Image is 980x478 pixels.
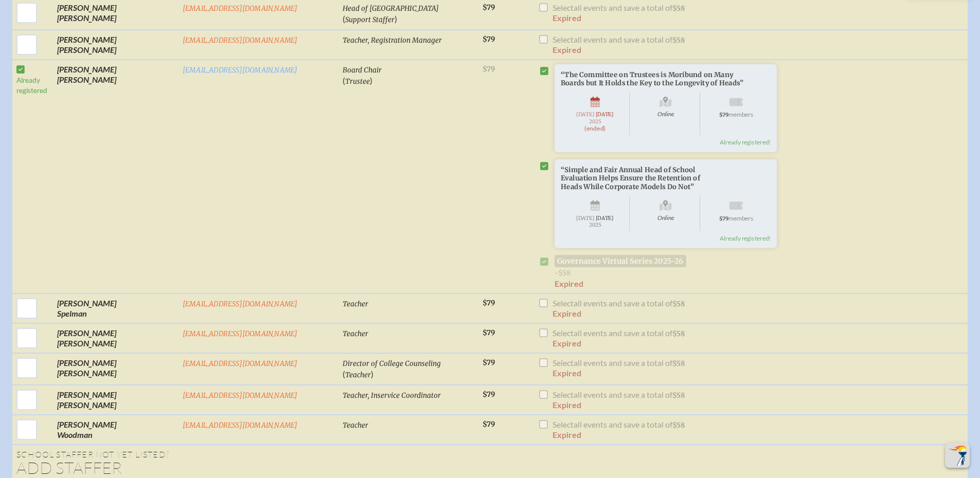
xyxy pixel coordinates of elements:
[584,125,605,132] span: (ended)
[567,222,623,228] span: 2025
[596,112,614,118] span: [DATE]
[945,443,970,468] button: Scroll Top
[483,358,495,367] span: $79
[719,215,728,222] span: $79
[561,70,743,87] span: “The Committee on Trustees is Moribund on Many Boards but It Holds the Key to the Longevity of He...
[183,359,298,368] a: [EMAIL_ADDRESS][DOMAIN_NAME]
[561,166,700,191] span: “Simple and Fair Annual Head of School Evaluation Helps Ensure the Retention of Heads While Corpo...
[483,328,495,337] span: $79
[343,300,368,308] span: Teacher
[345,15,395,24] span: Support Staffer
[371,369,373,379] span: )
[370,76,372,85] span: )
[343,369,345,379] span: (
[596,215,614,222] span: [DATE]
[53,323,179,353] td: [PERSON_NAME] [PERSON_NAME]
[483,3,495,12] span: $79
[567,119,623,124] span: 2025
[343,76,345,85] span: (
[345,77,370,86] span: Trustee
[631,195,700,231] span: Online
[576,215,594,222] span: [DATE]
[343,391,441,400] span: Teacher, Inservice Coordinator
[728,214,753,221] span: members
[719,112,728,119] span: $79
[947,445,968,466] img: To the top
[483,299,495,307] span: $79
[345,371,371,379] span: Teacher
[53,353,179,385] td: [PERSON_NAME] [PERSON_NAME]
[183,391,298,400] a: [EMAIL_ADDRESS][DOMAIN_NAME]
[343,329,368,338] span: Teacher
[53,293,179,323] td: [PERSON_NAME] Spelman
[576,112,594,118] span: [DATE]
[343,4,439,13] span: Head of [GEOGRAPHIC_DATA]
[53,415,179,445] td: [PERSON_NAME] Woodman
[395,14,397,24] span: )
[183,36,298,45] a: [EMAIL_ADDRESS][DOMAIN_NAME]
[183,66,298,75] a: [EMAIL_ADDRESS][DOMAIN_NAME]
[53,385,179,415] td: [PERSON_NAME] [PERSON_NAME]
[631,92,700,135] span: Online
[183,300,298,308] a: [EMAIL_ADDRESS][DOMAIN_NAME]
[720,139,771,146] span: Already registered!
[183,421,298,430] a: [EMAIL_ADDRESS][DOMAIN_NAME]
[720,234,771,242] span: Already registered!
[728,111,753,118] span: members
[343,66,382,75] span: Board Chair
[183,4,298,13] a: [EMAIL_ADDRESS][DOMAIN_NAME]
[483,420,495,429] span: $79
[483,390,495,399] span: $79
[53,60,179,293] td: [PERSON_NAME] [PERSON_NAME]
[343,421,368,430] span: Teacher
[183,329,298,338] a: [EMAIL_ADDRESS][DOMAIN_NAME]
[343,359,441,368] span: Director of College Counseling
[343,14,345,24] span: (
[343,36,442,45] span: Teacher, Registration Manager
[483,35,495,44] span: $79
[53,30,179,60] td: [PERSON_NAME] [PERSON_NAME]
